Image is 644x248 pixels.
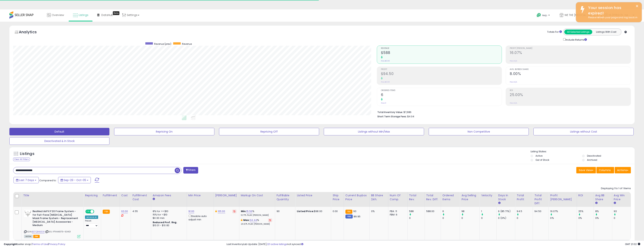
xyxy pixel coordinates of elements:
[585,16,639,19] div: Please refresh your page and log back in
[19,29,44,36] h5: Analytics
[381,72,502,77] h2: $94.50
[601,187,631,190] div: Displaying 1 to 1 of 1 items
[188,214,211,221] div: Disable auto adjust min
[442,210,460,213] div: 6
[153,213,184,216] div: 15% for > $10
[121,209,128,213] a: 63.00
[550,216,576,220] div: 0%
[154,42,171,46] span: Revenue (prev)
[132,193,149,201] div: Fulfillment Cost
[498,216,515,220] div: 0 (0%)
[510,68,631,71] span: Avg. Buybox Share
[19,178,34,182] span: Last 7 Days
[517,193,531,201] div: Total Profit
[481,210,496,213] div: 1
[381,89,502,92] span: Ordered Items
[534,10,554,22] a: Help
[219,128,319,135] button: Repricing Off
[241,214,272,217] p: 10.77% Profit [PERSON_NAME]
[596,167,614,173] button: Columns
[371,193,387,201] div: BB Share 24h.
[39,179,57,182] span: Compared to:
[510,102,517,104] small: Prev: N/A
[429,128,529,135] button: Non Competitive
[409,216,425,220] div: 0
[595,201,598,205] small: Avg BB Share.
[377,111,403,114] b: Total Inventory Value:
[153,193,185,197] div: Amazon Fees
[595,210,612,213] div: 8%
[407,115,414,118] span: $4.04
[182,42,192,46] span: Revenue
[461,216,479,220] div: 0
[510,51,631,56] h2: 16.07%
[188,193,212,197] div: Min Price
[345,193,368,201] div: Current Buybox Price
[241,193,273,197] div: Markup on Cost
[94,9,116,21] a: DataHub
[277,193,294,201] div: Fulfillable Quantity
[481,193,495,197] div: Velocity
[536,154,542,157] label: Active
[578,216,594,220] div: 0%
[24,210,80,237] div: ASIN:
[94,210,100,213] span: OFF
[353,209,356,213] span: 93
[234,210,235,212] i: Revert to store-level Dynamic Max Price
[23,193,82,197] div: Title
[4,242,17,246] strong: Copyright
[103,210,110,214] small: FBA
[45,230,71,233] span: | SKU: PTHM6175-63401
[381,47,502,49] span: Revenue
[517,210,533,213] div: 94.5
[241,223,272,225] p: 20.67% Profit [PERSON_NAME]
[103,193,118,197] div: Fulfillment
[585,5,639,16] div: Your session has expired!
[267,242,287,246] a: 121 active listings
[578,193,592,197] div: ROI
[85,215,98,219] div: Amazon AI
[536,13,541,17] i: Get Help
[64,178,86,182] span: Sep-29 - Oct-05
[227,243,640,246] div: Last InventoryLab Update: [DATE], not synced.
[461,193,478,201] div: Avg Selling Price
[442,193,458,201] div: Ordered Items
[333,193,342,201] div: Ship Price
[381,51,502,56] h2: $588
[277,210,292,213] div: 90
[614,216,631,220] div: 0
[377,115,407,118] b: Short Term Storage Fees:
[4,243,65,246] div: seller snap | |
[390,210,405,213] div: FBA: 11
[9,128,109,135] button: Default
[49,242,65,246] a: Privacy Policy
[241,209,247,213] b: Min:
[409,210,425,213] div: 588
[218,209,225,213] a: 105.00
[498,193,514,201] div: Days In Stock
[246,209,252,213] a: 15.56
[79,13,88,17] span: Listings
[517,216,533,220] div: 0
[241,219,242,221] i: This overrides the store level max markup for this listing
[534,210,546,213] div: 94.50
[324,128,424,135] button: Listings without Min/Max
[498,201,500,205] small: Days In Stock.
[510,72,631,77] h2: 8.00%
[510,47,631,49] span: Profit [PERSON_NAME]
[536,158,549,162] label: Out of Stock
[381,60,390,62] small: Prev: $0.00
[564,30,592,34] button: All Selected Listings
[614,210,631,213] div: 93
[510,93,631,98] h2: 25.00%
[510,81,517,83] small: Prev: N/A
[390,213,405,216] div: FBM: 6
[121,193,129,197] div: Cost
[24,210,32,217] img: 31CQv3y9XgL._SL40_.jpg
[533,128,633,135] button: Listings without Cost
[381,81,390,83] small: Prev: $0.00
[101,13,113,17] span: DataHub
[297,209,314,213] b: Listed Price:
[345,210,352,214] small: FBA
[239,192,275,207] th: The percentage added to the cost of goods (COGS) that forms the calculator for Min & Max prices.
